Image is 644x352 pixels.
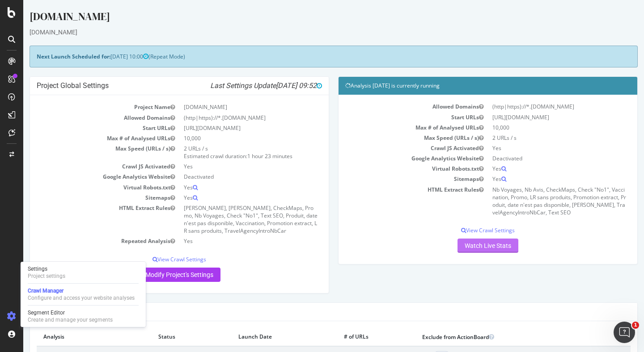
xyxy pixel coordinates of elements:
[465,153,607,163] td: Deactivated
[156,236,299,246] td: Yes
[465,112,607,122] td: [URL][DOMAIN_NAME]
[156,172,299,182] td: Deactivated
[13,81,299,90] h4: Project Global Settings
[13,113,156,123] td: Allowed Domains
[156,203,299,236] td: [PERSON_NAME], [PERSON_NAME], CheckMaps, Promo, Nb Voyages, Check "No1", Text SEO, Produit, date ...
[156,182,299,193] td: Yes
[156,143,299,161] td: 2 URLs / s Estimated crawl duration:
[6,28,614,37] div: [DOMAIN_NAME]
[224,152,269,160] span: 1 hour 23 minutes
[156,123,299,133] td: [URL][DOMAIN_NAME]
[314,328,392,346] th: # of URLs
[115,268,197,282] a: Modify Project's Settings
[322,143,465,153] td: Crawl JS Activated
[13,172,156,182] td: Google Analytics Website
[322,112,465,122] td: Start URLs
[465,163,607,174] td: Yes
[322,226,607,234] p: View Crawl Settings
[632,322,639,329] span: 1
[6,9,614,28] div: [DOMAIN_NAME]
[465,184,607,218] td: Nb Voyages, Nb Avis, CheckMaps, Check "No1", Vaccination, Promo, LR sans produits, Promotion extr...
[156,193,299,203] td: Yes
[187,81,299,90] i: Last Settings Update
[156,161,299,172] td: Yes
[6,46,614,67] div: (Repeat Mode)
[208,328,314,346] th: Launch Date
[465,101,607,112] td: (http|https)://*.[DOMAIN_NAME]
[24,308,142,324] a: Segment EditorCreate and manage your segments
[28,294,135,302] div: Configure and access your website analyses
[128,328,208,346] th: Status
[392,328,568,346] th: Exclude from ActionBoard
[322,184,465,218] td: HTML Extract Rules
[28,309,113,316] div: Segment Editor
[322,81,607,90] h4: Analysis [DATE] is currently running
[156,133,299,143] td: 10,000
[28,272,65,280] div: Project settings
[28,287,135,294] div: Crawl Manager
[156,113,299,123] td: (http|https)://*.[DOMAIN_NAME]
[28,316,113,323] div: Create and manage your segments
[24,286,142,302] a: Crawl ManagerConfigure and access your website analyses
[322,133,465,143] td: Max Speed (URLs / s)
[87,53,125,60] span: [DATE] 10:00
[465,133,607,143] td: 2 URLs / s
[322,163,465,174] td: Virtual Robots.txt
[13,143,156,161] td: Max Speed (URLs / s)
[28,265,65,272] div: Settings
[322,174,465,184] td: Sitemaps
[13,182,156,193] td: Virtual Robots.txt
[13,53,87,60] strong: Next Launch Scheduled for:
[322,101,465,112] td: Allowed Domains
[13,203,156,236] td: HTML Extract Rules
[13,307,607,316] h4: Last 20 Crawls
[13,256,299,263] p: View Crawl Settings
[13,161,156,172] td: Crawl JS Activated
[253,81,299,90] span: [DATE] 09:52
[24,264,142,281] a: SettingsProject settings
[156,102,299,112] td: [DOMAIN_NAME]
[465,143,607,153] td: Yes
[465,122,607,133] td: 10,000
[13,328,128,346] th: Analysis
[434,239,495,253] a: Watch Live Stats
[13,193,156,203] td: Sitemaps
[614,322,635,343] iframe: Intercom live chat
[465,174,607,184] td: Yes
[13,236,156,246] td: Repeated Analysis
[13,102,156,112] td: Project Name
[322,122,465,133] td: Max # of Analysed URLs
[13,133,156,143] td: Max # of Analysed URLs
[13,123,156,133] td: Start URLs
[322,153,465,163] td: Google Analytics Website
